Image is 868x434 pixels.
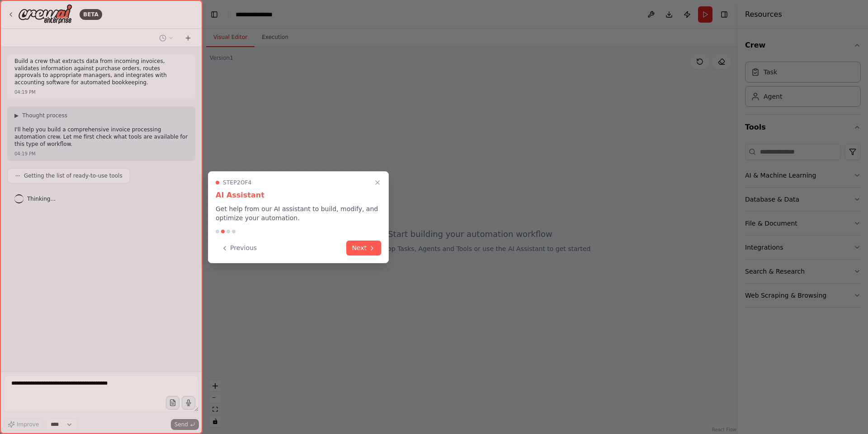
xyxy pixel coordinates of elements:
button: Close walkthrough [372,177,383,188]
button: Hide left sidebar [208,8,221,21]
button: Next [346,241,381,256]
p: Get help from our AI assistant to build, modify, and optimize your automation. [216,204,381,222]
button: Previous [216,241,262,256]
span: Step 2 of 4 [223,179,252,186]
h3: AI Assistant [216,190,381,201]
